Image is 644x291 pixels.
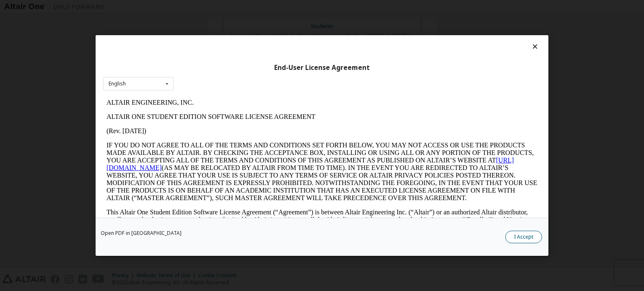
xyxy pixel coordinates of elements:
button: I Accept [505,231,542,243]
p: (Rev. [DATE]) [3,32,434,39]
p: ALTAIR ONE STUDENT EDITION SOFTWARE LICENSE AGREEMENT [3,18,434,25]
a: [URL][DOMAIN_NAME] [3,61,411,76]
p: This Altair One Student Edition Software License Agreement (“Agreement”) is between Altair Engine... [3,113,434,143]
div: End-User License Agreement [103,64,541,72]
p: IF YOU DO NOT AGREE TO ALL OF THE TERMS AND CONDITIONS SET FORTH BELOW, YOU MAY NOT ACCESS OR USE... [3,46,434,106]
a: Open PDF in [GEOGRAPHIC_DATA] [101,231,182,236]
p: ALTAIR ENGINEERING, INC. [3,3,434,11]
div: English [109,81,126,86]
